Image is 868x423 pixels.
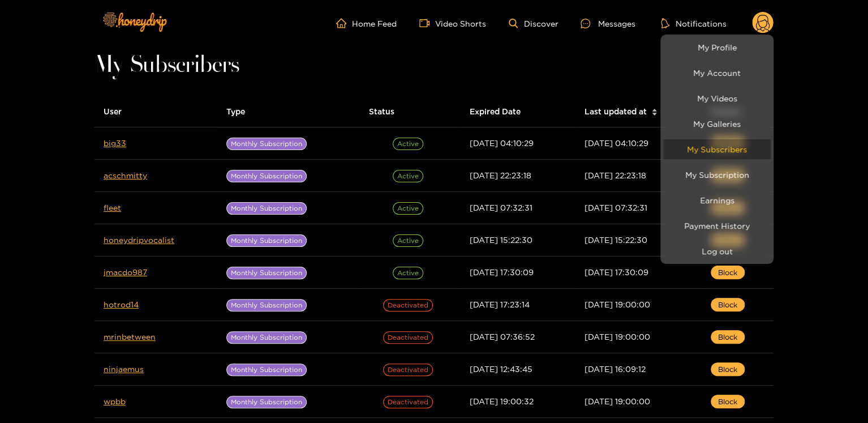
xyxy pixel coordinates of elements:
a: Earnings [663,190,771,210]
button: Log out [663,241,771,261]
a: Payment History [663,216,771,236]
a: My Profile [663,37,771,57]
a: My Videos [663,88,771,108]
a: My Account [663,63,771,83]
a: My Galleries [663,114,771,134]
a: My Subscribers [663,139,771,159]
a: My Subscription [663,165,771,185]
